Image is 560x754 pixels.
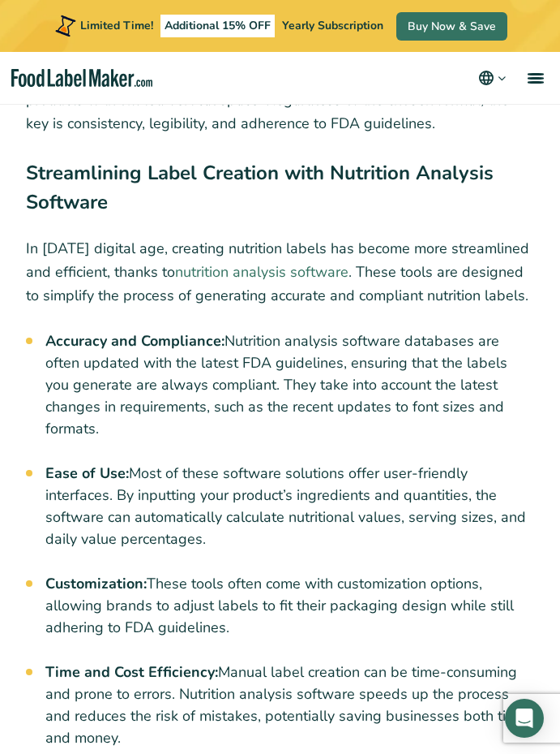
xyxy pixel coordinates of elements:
[45,662,218,682] strong: Time and Cost Efficiency:
[508,52,560,104] a: menu
[45,463,129,483] strong: Ease of Use:
[45,463,534,550] li: Most of these software solutions offer user-friendly interfaces. By inputting your product’s ingr...
[45,330,534,440] li: Nutrition analysis software databases are often updated with the latest FDA guidelines, ensuring ...
[160,15,275,37] span: Additional 15% OFF
[45,574,147,593] strong: Customization:
[396,12,507,41] a: Buy Now & Save
[175,262,348,282] a: nutrition analysis software
[45,661,534,749] li: Manual label creation can be time-consuming and prone to errors. Nutrition analysis software spee...
[505,699,544,738] div: Open Intercom Messenger
[45,331,224,351] strong: Accuracy and Compliance:
[26,160,494,215] strong: Streamlining Label Creation with Nutrition Analysis Software
[26,237,534,307] p: In [DATE] digital age, creating nutrition labels has become more streamlined and efficient, thank...
[282,18,383,33] span: Yearly Subscription
[45,573,534,639] li: These tools often come with customization options, allowing brands to adjust labels to fit their ...
[80,18,153,33] span: Limited Time!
